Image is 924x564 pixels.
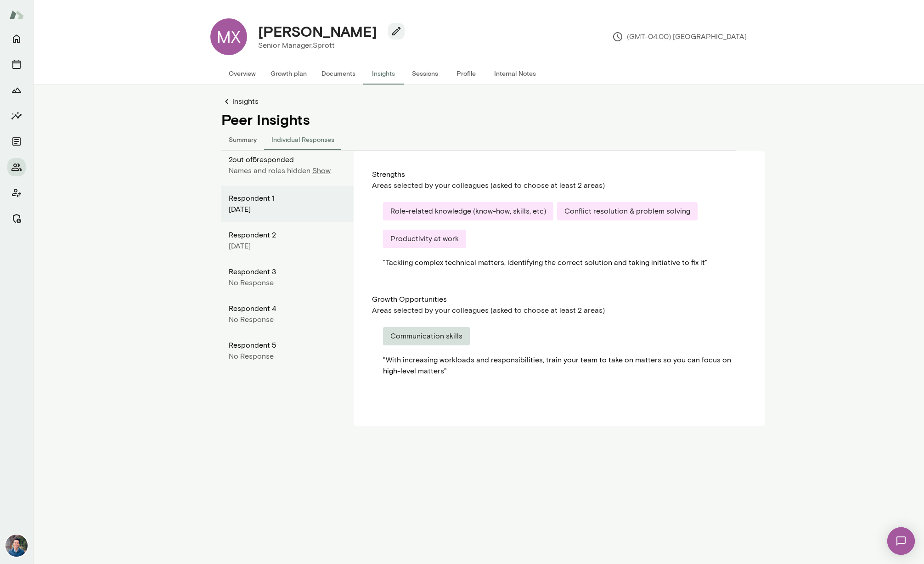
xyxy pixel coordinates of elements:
button: Growth plan [263,62,314,85]
div: [DATE] [229,241,346,252]
div: Respondent 1 [229,193,346,204]
div: No Response [229,314,346,325]
button: Profile [445,62,487,85]
div: Respondent 3No Response [221,259,354,296]
button: Insights [7,107,26,125]
div: Conflict resolution & problem solving [557,202,698,220]
div: Productivity at work [383,230,466,248]
div: Areas selected by your colleagues (asked to choose at least 2 areas) [372,305,747,316]
div: No Response [229,351,346,362]
div: Communication skills [383,327,470,345]
button: Documents [7,132,26,151]
button: Internal Notes [487,62,543,85]
button: Sessions [7,55,26,73]
div: Growth Opportunities [372,294,747,305]
div: Strengths [372,169,747,180]
p: (GMT-04:00) [GEOGRAPHIC_DATA] [612,31,747,42]
p: 2 out of 5 responded [229,154,354,165]
div: Respondent 2[DATE] [221,222,354,259]
div: Areas selected by your colleagues (asked to choose at least 2 areas) [372,180,747,191]
h4: Peer Insights [221,111,736,128]
div: Respondent 5 [229,340,346,351]
div: MX [210,18,247,55]
div: [DATE] [229,204,346,215]
div: responses-tab [221,128,736,150]
div: " With increasing workloads and responsibilities, train your team to take on matters so you can f... [383,355,736,377]
div: Respondent 2 [229,230,346,241]
div: No Response [229,277,346,288]
button: Summary [221,128,264,150]
p: Show [312,165,331,176]
button: Sessions [404,62,445,85]
button: Manage [7,209,26,228]
button: Home [7,29,26,48]
img: Alex Yu [6,535,28,557]
div: " Tackling complex technical matters, identifying the correct solution and taking initiative to f... [383,257,736,268]
button: Documents [314,62,363,85]
button: Overview [221,62,263,85]
button: Client app [7,184,26,202]
a: Insights [221,96,736,107]
div: Respondent 3 [229,266,346,277]
div: Respondent 5No Response [221,333,354,369]
div: Respondent 1[DATE] [221,186,354,222]
div: Respondent 4 [229,303,346,314]
button: Individual Responses [264,128,342,150]
button: Members [7,158,26,176]
div: Respondent 4No Response [221,296,354,333]
div: Role-related knowledge (know-how, skills, etc) [383,202,553,220]
button: Growth Plan [7,81,26,99]
h4: [PERSON_NAME] [258,23,377,40]
button: Insights [363,62,404,85]
img: Mento [9,6,24,23]
p: Senior Manager, Sprott [258,40,397,51]
p: Names and roles hidden [229,165,312,176]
